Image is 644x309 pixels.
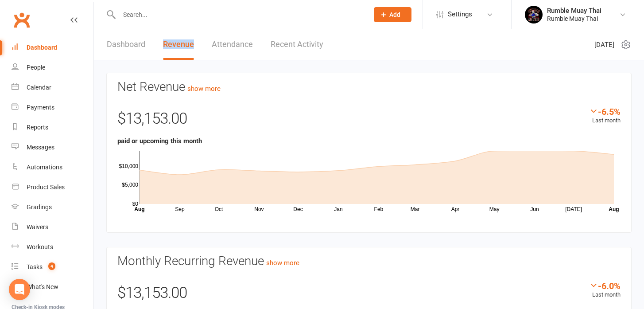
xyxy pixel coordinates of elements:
[27,223,48,231] div: Waivers
[589,281,621,300] div: Last month
[448,4,472,24] span: Settings
[27,184,65,191] div: Product Sales
[212,29,253,60] a: Attendance
[27,104,54,111] div: Payments
[27,164,62,171] div: Automations
[12,217,93,237] a: Waivers
[12,78,93,98] a: Calendar
[12,38,93,58] a: Dashboard
[27,243,53,250] div: Workouts
[266,259,299,267] a: show more
[589,106,621,116] div: -6.5%
[12,137,93,157] a: Messages
[116,8,362,21] input: Search...
[187,85,221,93] a: show more
[27,84,51,91] div: Calendar
[12,257,93,277] a: Tasks 4
[163,29,194,60] a: Revenue
[27,203,52,211] div: Gradings
[12,98,93,117] a: Payments
[12,197,93,217] a: Gradings
[27,64,45,71] div: People
[117,80,621,94] h3: Net Revenue
[27,144,54,151] div: Messages
[27,263,43,270] div: Tasks
[12,177,93,197] a: Product Sales
[389,11,400,18] span: Add
[12,117,93,137] a: Reports
[271,29,323,60] a: Recent Activity
[9,279,30,300] div: Open Intercom Messenger
[27,283,58,290] div: What's New
[12,237,93,257] a: Workouts
[27,44,57,51] div: Dashboard
[594,39,614,50] span: [DATE]
[117,137,202,145] strong: paid or upcoming this month
[525,6,543,23] img: thumb_image1688088946.png
[11,9,33,31] a: Clubworx
[547,7,601,15] div: Rumble Muay Thai
[374,7,411,22] button: Add
[547,15,601,23] div: Rumble Muay Thai
[12,157,93,177] a: Automations
[107,29,145,60] a: Dashboard
[27,124,48,131] div: Reports
[12,277,93,297] a: What's New
[12,58,93,78] a: People
[117,106,621,136] div: $13,153.00
[589,106,621,125] div: Last month
[117,254,621,268] h3: Monthly Recurring Revenue
[589,281,621,290] div: -6.0%
[48,262,55,270] span: 4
